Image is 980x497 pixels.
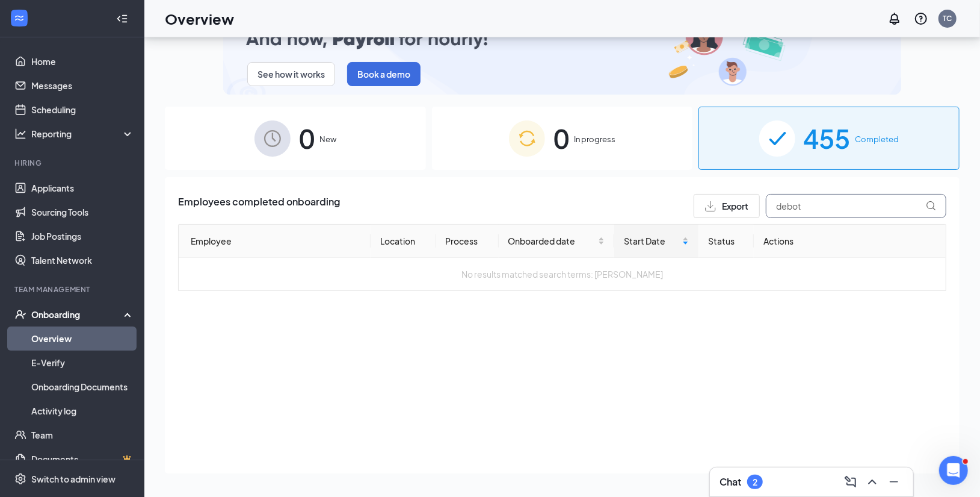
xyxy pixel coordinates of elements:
[31,351,134,375] a: E-Verify
[436,225,499,258] th: Process
[624,234,680,248] span: Start Date
[31,248,134,272] a: Talent Network
[574,133,615,145] span: In progress
[299,117,315,159] span: 0
[31,49,134,73] a: Home
[319,133,336,145] span: New
[766,194,946,218] input: Search by Name, Job Posting, or Process
[31,375,134,399] a: Onboarding Documents
[31,308,124,320] div: Onboarding
[720,475,741,489] h3: Chat
[863,472,882,492] button: ChevronUp
[14,473,26,485] svg: Settings
[31,176,134,200] a: Applicants
[914,11,928,26] svg: QuestionInfo
[14,128,26,140] svg: Analysis
[753,477,757,487] div: 2
[31,399,134,423] a: Activity log
[179,225,371,258] th: Employee
[14,308,26,320] svg: UserCheck
[371,225,436,258] th: Location
[841,472,860,492] button: ComposeMessage
[855,133,899,145] span: Completed
[165,8,234,29] h1: Overview
[843,475,858,489] svg: ComposeMessage
[887,475,901,489] svg: Minimize
[694,194,760,218] button: Export
[804,117,851,159] span: 455
[722,202,748,210] span: Export
[31,224,134,248] a: Job Postings
[31,73,134,98] a: Messages
[884,472,904,492] button: Minimize
[247,62,335,86] button: See how it works
[943,13,952,23] div: TC
[553,117,569,159] span: 0
[698,225,754,258] th: Status
[31,200,134,224] a: Sourcing Tools
[347,62,421,86] button: Book a demo
[31,98,134,122] a: Scheduling
[939,456,968,485] iframe: Intercom live chat
[14,158,132,168] div: Hiring
[178,194,340,218] span: Employees completed onboarding
[116,13,128,25] svg: Collapse
[31,423,134,447] a: Team
[31,327,134,351] a: Overview
[754,225,946,258] th: Actions
[31,447,134,471] a: DocumentsCrown
[887,11,902,26] svg: Notifications
[14,284,132,295] div: Team Management
[31,473,116,485] div: Switch to admin view
[13,12,25,24] svg: WorkstreamLogo
[31,128,135,140] div: Reporting
[508,234,596,248] span: Onboarded date
[865,475,880,489] svg: ChevronUp
[179,258,946,290] td: No results matched search terms: [PERSON_NAME]
[499,225,614,258] th: Onboarded date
